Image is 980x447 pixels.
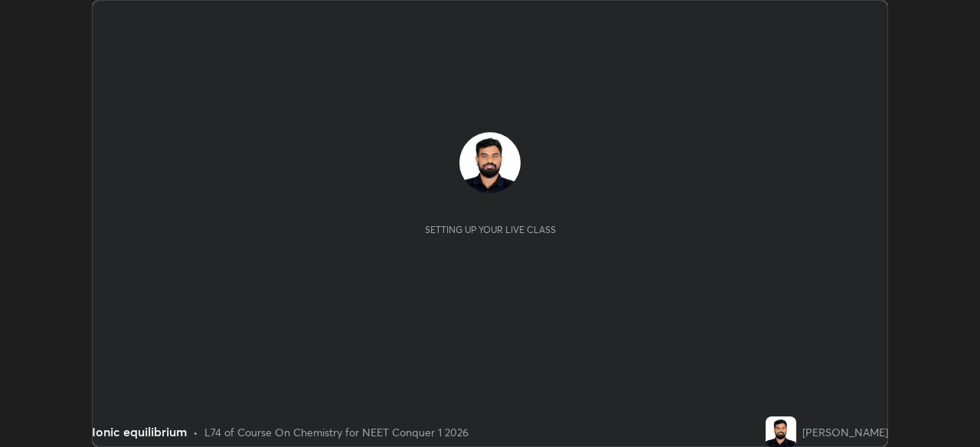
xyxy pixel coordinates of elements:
[802,424,888,440] div: [PERSON_NAME]
[766,416,796,447] img: 4925d321413647ba8554cd8cd00796ad.jpg
[425,224,556,235] div: Setting up your live class
[459,132,521,193] img: 4925d321413647ba8554cd8cd00796ad.jpg
[92,423,187,441] div: Ionic equilibrium
[193,424,198,440] div: •
[204,424,469,440] div: L74 of Course On Chemistry for NEET Conquer 1 2026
